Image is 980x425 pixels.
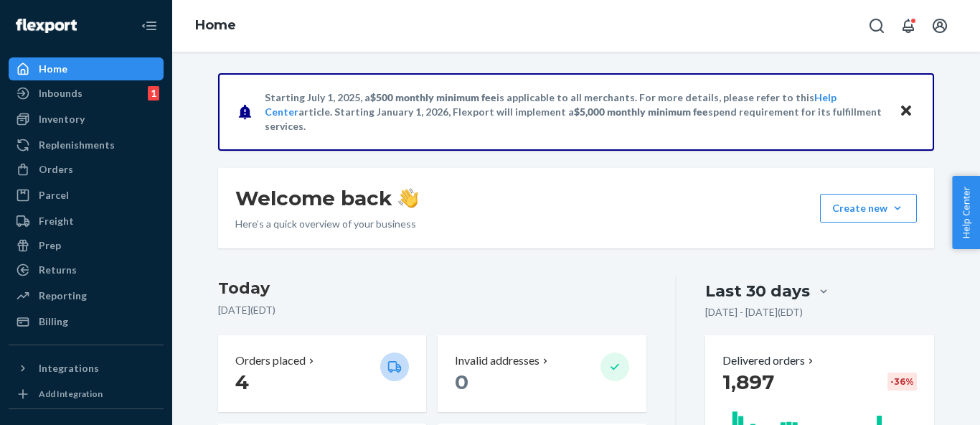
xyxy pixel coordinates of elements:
[438,335,646,412] button: Invalid addresses 0
[39,314,68,329] div: Billing
[39,214,74,228] div: Freight
[705,280,810,302] div: Last 30 days
[9,386,164,403] a: Add Integration
[9,57,164,80] a: Home
[9,158,164,181] a: Orders
[265,90,885,134] p: Starting July 1, 2025, a is applicable to all merchants. For more details, please refer to this a...
[887,382,966,418] iframe: Opens a widget where you can chat to one of our agents
[218,303,646,317] p: [DATE] ( EDT )
[925,11,954,40] button: Open account menu
[235,185,418,211] h1: Welcome back
[39,62,67,76] div: Home
[455,370,468,394] span: 0
[39,289,87,303] div: Reporting
[39,238,61,253] div: Prep
[9,258,164,281] a: Returns
[16,19,77,33] img: Flexport logo
[39,361,99,375] div: Integrations
[9,134,164,157] a: Replenishments
[195,17,236,33] a: Home
[235,217,418,231] p: Here’s a quick overview of your business
[9,108,164,131] a: Inventory
[39,112,85,126] div: Inventory
[184,5,248,47] ol: breadcrumbs
[398,188,418,208] img: hand-wave emoji
[39,138,115,152] div: Replenishments
[135,11,164,40] button: Close Navigation
[705,305,803,319] p: [DATE] - [DATE] ( EDT )
[820,194,917,223] button: Create new
[218,335,426,412] button: Orders placed 4
[39,263,77,277] div: Returns
[39,188,69,202] div: Parcel
[897,101,915,122] button: Close
[39,162,73,177] div: Orders
[370,91,496,103] span: $500 monthly minimum fee
[9,357,164,380] button: Integrations
[9,284,164,307] a: Reporting
[218,277,646,300] h3: Today
[9,82,164,105] a: Inbounds1
[894,11,923,40] button: Open notifications
[39,388,103,400] div: Add Integration
[9,210,164,233] a: Freight
[722,370,774,394] span: 1,897
[9,310,164,333] a: Billing
[9,234,164,257] a: Prep
[455,352,540,369] p: Invalid addresses
[887,373,917,391] div: -36 %
[235,370,249,394] span: 4
[235,352,306,369] p: Orders placed
[39,86,83,101] div: Inbounds
[862,11,891,40] button: Open Search Box
[722,352,816,369] button: Delivered orders
[9,184,164,207] a: Parcel
[574,106,708,118] span: $5,000 monthly minimum fee
[148,86,159,101] div: 1
[952,176,980,249] button: Help Center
